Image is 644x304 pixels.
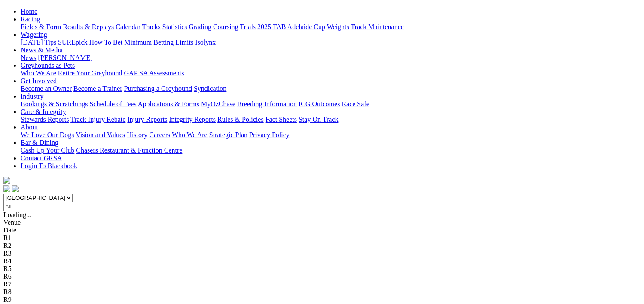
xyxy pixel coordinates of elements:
[3,296,641,304] div: R9
[21,85,72,92] a: Become an Owner
[21,31,47,38] a: Wagering
[169,116,216,123] a: Integrity Reports
[3,273,641,280] div: R6
[76,147,182,154] a: Chasers Restaurant & Function Centre
[21,15,40,23] a: Racing
[127,131,147,138] a: History
[21,147,74,154] a: Cash Up Your Club
[138,100,199,108] a: Applications & Forms
[21,77,57,84] a: Get Involved
[3,202,79,211] input: Select date
[21,147,641,154] div: Bar & Dining
[21,23,61,30] a: Fields & Form
[21,39,641,46] div: Wagering
[149,131,170,138] a: Careers
[21,116,69,123] a: Stewards Reports
[3,280,641,288] div: R7
[237,100,297,108] a: Breeding Information
[89,39,123,46] a: How To Bet
[58,39,87,46] a: SUREpick
[209,131,247,138] a: Strategic Plan
[342,100,369,108] a: Race Safe
[3,242,641,250] div: R2
[21,131,641,139] div: About
[89,100,136,108] a: Schedule of Fees
[3,234,641,242] div: R1
[21,54,36,61] a: News
[21,100,641,108] div: Industry
[3,185,10,192] img: facebook.svg
[21,131,74,138] a: We Love Our Dogs
[58,69,122,77] a: Retire Your Greyhound
[21,62,75,69] a: Greyhounds as Pets
[21,154,62,162] a: Contact GRSA
[3,226,641,234] div: Date
[21,8,37,15] a: Home
[240,23,256,30] a: Trials
[189,23,211,30] a: Grading
[21,139,58,146] a: Bar & Dining
[195,39,216,46] a: Isolynx
[21,54,641,62] div: News & Media
[3,257,641,265] div: R4
[21,69,56,77] a: Who We Are
[327,23,349,30] a: Weights
[124,85,192,92] a: Purchasing a Greyhound
[194,85,226,92] a: Syndication
[249,131,290,138] a: Privacy Policy
[217,116,264,123] a: Rules & Policies
[266,116,297,123] a: Fact Sheets
[142,23,161,30] a: Tracks
[21,23,641,31] div: Racing
[12,185,19,192] img: twitter.svg
[3,219,641,226] div: Venue
[116,23,140,30] a: Calendar
[63,23,114,30] a: Results & Replays
[299,116,338,123] a: Stay On Track
[172,131,208,138] a: Who We Are
[162,23,187,30] a: Statistics
[21,46,63,54] a: News & Media
[21,85,641,93] div: Get Involved
[3,250,641,257] div: R3
[21,93,43,100] a: Industry
[73,85,122,92] a: Become a Trainer
[127,116,167,123] a: Injury Reports
[76,131,125,138] a: Vision and Values
[38,54,92,61] a: [PERSON_NAME]
[21,100,88,108] a: Bookings & Scratchings
[124,69,184,77] a: GAP SA Assessments
[3,265,641,273] div: R5
[3,288,641,296] div: R8
[21,69,641,77] div: Greyhounds as Pets
[3,177,10,184] img: logo-grsa-white.png
[257,23,325,30] a: 2025 TAB Adelaide Cup
[21,108,66,115] a: Care & Integrity
[21,162,77,169] a: Login To Blackbook
[299,100,340,108] a: ICG Outcomes
[201,100,235,108] a: MyOzChase
[213,23,238,30] a: Coursing
[124,39,193,46] a: Minimum Betting Limits
[21,116,641,123] div: Care & Integrity
[21,123,38,131] a: About
[3,211,31,218] span: Loading...
[351,23,404,30] a: Track Maintenance
[70,116,125,123] a: Track Injury Rebate
[21,39,56,46] a: [DATE] Tips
